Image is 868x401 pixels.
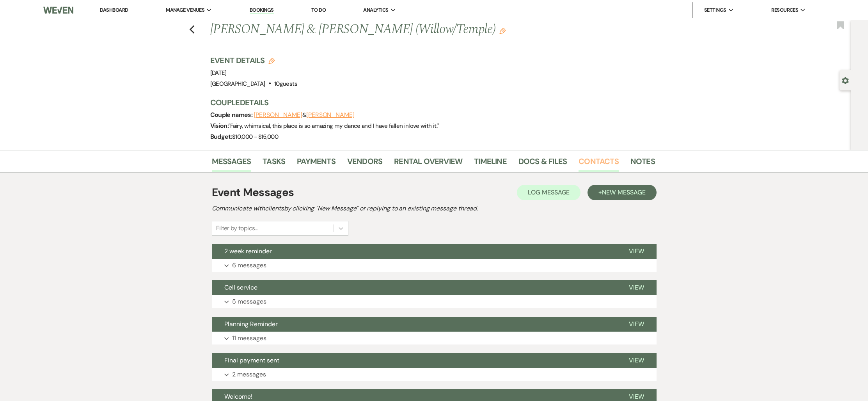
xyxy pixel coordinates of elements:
[474,155,507,172] a: Timeline
[224,247,272,255] span: 2 week reminder
[602,188,645,196] span: New Message
[210,111,254,119] span: Couple names:
[254,111,355,119] span: &
[616,353,657,368] button: View
[212,259,657,272] button: 6 messages
[528,188,570,196] span: Log Message
[616,280,657,295] button: View
[43,2,73,18] img: Weven Logo
[166,6,204,14] span: Manage Venues
[210,122,229,130] span: Vision:
[232,297,266,307] p: 5 messages
[210,80,265,88] span: [GEOGRAPHIC_DATA]
[306,112,355,118] button: [PERSON_NAME]
[311,7,326,13] a: To Do
[210,97,647,108] h3: Couple Details
[232,369,266,380] p: 2 messages
[212,244,616,259] button: 2 week reminder
[499,27,506,34] button: Edit
[616,244,657,259] button: View
[212,280,616,295] button: Cell service
[232,133,278,141] span: $10,000 - $15,000
[274,80,297,88] span: 10 guests
[579,155,619,172] a: Contacts
[224,320,278,328] span: Planning Reminder
[629,392,644,401] span: View
[212,184,294,201] h1: Event Messages
[212,204,657,213] h2: Communicate with clients by clicking "New Message" or replying to an existing message thread.
[254,112,302,118] button: [PERSON_NAME]
[216,224,258,233] div: Filter by topics...
[210,69,227,77] span: [DATE]
[210,132,233,141] span: Budget:
[212,353,616,368] button: Final payment sent
[629,356,644,364] span: View
[588,185,656,200] button: +New Message
[212,295,657,308] button: 5 messages
[629,283,644,291] span: View
[629,247,644,255] span: View
[771,6,798,14] span: Resources
[363,6,388,14] span: Analytics
[224,283,257,291] span: Cell service
[210,55,297,66] h3: Event Details
[210,20,560,39] h1: [PERSON_NAME] & [PERSON_NAME] (Willow/Temple)
[630,155,655,172] a: Notes
[224,392,252,401] span: Welcome!
[842,76,849,84] button: Open lead details
[517,185,580,200] button: Log Message
[347,155,382,172] a: Vendors
[518,155,567,172] a: Docs & Files
[100,7,128,13] a: Dashboard
[704,6,726,14] span: Settings
[229,122,439,130] span: " Fairy, whimsical, this place is so amazing my dance and I have fallen inlove with it. "
[212,368,657,381] button: 2 messages
[263,155,285,172] a: Tasks
[616,317,657,332] button: View
[250,7,274,14] a: Bookings
[212,317,616,332] button: Planning Reminder
[212,332,657,345] button: 11 messages
[232,333,266,343] p: 11 messages
[297,155,335,172] a: Payments
[629,320,644,328] span: View
[212,155,251,172] a: Messages
[394,155,462,172] a: Rental Overview
[224,356,279,364] span: Final payment sent
[232,260,266,270] p: 6 messages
